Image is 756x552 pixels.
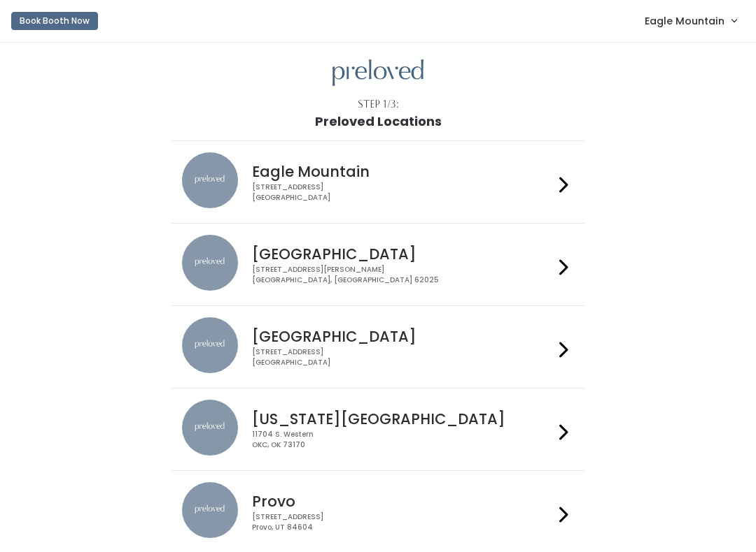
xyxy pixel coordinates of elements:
[182,235,573,294] a: preloved location [GEOGRAPHIC_DATA] [STREET_ADDRESS][PERSON_NAME][GEOGRAPHIC_DATA], [GEOGRAPHIC_D...
[182,400,238,456] img: preloved location
[182,317,573,377] a: preloved location [GEOGRAPHIC_DATA] [STREET_ADDRESS][GEOGRAPHIC_DATA]
[182,400,573,459] a: preloved location [US_STATE][GEOGRAPHIC_DATA] 11704 S. WesternOKC, OK 73170
[252,430,553,450] div: 11704 S. Western OKC, OK 73170
[11,6,98,36] a: Book Booth Now
[252,347,553,368] div: [STREET_ADDRESS] [GEOGRAPHIC_DATA]
[182,152,238,208] img: preloved location
[332,59,423,87] img: preloved logo
[252,246,553,262] h4: [GEOGRAPHIC_DATA]
[182,482,238,538] img: preloved location
[645,13,724,29] span: Eagle Mountain
[315,115,442,129] h1: Preloved Locations
[252,265,553,285] div: [STREET_ADDRESS][PERSON_NAME] [GEOGRAPHIC_DATA], [GEOGRAPHIC_DATA] 62025
[11,12,98,30] button: Book Booth Now
[252,164,553,180] h4: Eagle Mountain
[252,512,553,532] div: [STREET_ADDRESS] Provo, UT 84604
[252,493,553,509] h4: Provo
[182,235,238,291] img: preloved location
[252,411,553,427] h4: [US_STATE][GEOGRAPHIC_DATA]
[252,328,553,344] h4: [GEOGRAPHIC_DATA]
[252,182,553,203] div: [STREET_ADDRESS] [GEOGRAPHIC_DATA]
[182,482,573,542] a: preloved location Provo [STREET_ADDRESS]Provo, UT 84604
[631,6,750,36] a: Eagle Mountain
[182,317,238,373] img: preloved location
[358,97,399,112] div: Step 1/3:
[182,152,573,212] a: preloved location Eagle Mountain [STREET_ADDRESS][GEOGRAPHIC_DATA]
